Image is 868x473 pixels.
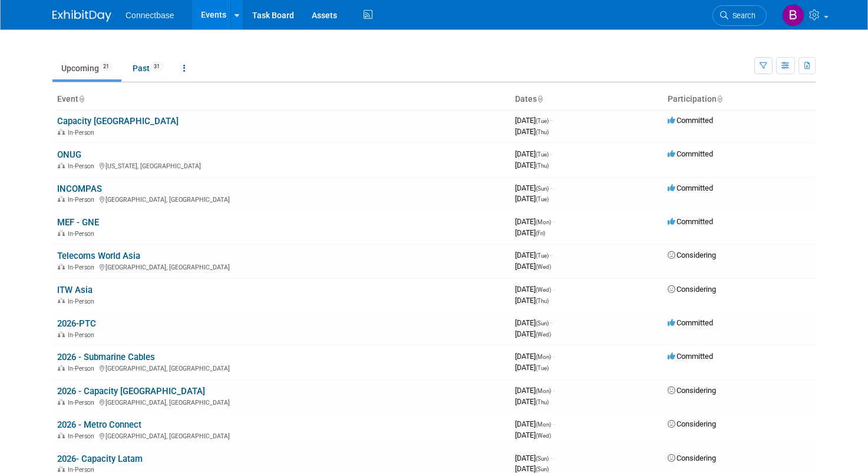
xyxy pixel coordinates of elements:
[536,466,549,472] span: (Sun)
[515,363,549,372] span: [DATE]
[68,365,98,372] span: In-Person
[553,217,555,226] span: -
[57,431,506,440] div: [GEOGRAPHIC_DATA], [GEOGRAPHIC_DATA]
[515,454,552,462] span: [DATE]
[52,10,111,22] img: ExhibitDay
[57,194,506,204] div: [GEOGRAPHIC_DATA], [GEOGRAPHIC_DATA]
[515,464,549,473] span: [DATE]
[515,217,555,226] span: [DATE]
[57,363,506,372] div: [GEOGRAPHIC_DATA], [GEOGRAPHIC_DATA]
[536,196,549,202] span: (Tue)
[57,386,205,397] a: 2026 - Capacity [GEOGRAPHIC_DATA]
[550,318,552,327] span: -
[536,162,549,169] span: (Thu)
[57,149,81,160] a: ONUG
[712,5,767,26] a: Search
[550,116,552,125] span: -
[536,219,551,225] span: (Mon)
[58,230,65,236] img: In-Person Event
[550,149,552,158] span: -
[536,252,549,259] span: (Tue)
[57,251,140,261] a: Telecoms World Asia
[553,386,555,395] span: -
[553,419,555,428] span: -
[124,57,172,79] a: Past31
[536,365,549,371] span: (Tue)
[57,161,506,170] div: [US_STATE], [GEOGRAPHIC_DATA]
[668,251,716,259] span: Considering
[553,352,555,361] span: -
[515,419,555,428] span: [DATE]
[57,285,93,295] a: ITW Asia
[515,194,549,203] span: [DATE]
[515,127,549,136] span: [DATE]
[668,419,716,428] span: Considering
[537,94,543,104] a: Sort by Start Date
[550,184,552,192] span: -
[668,386,716,395] span: Considering
[58,466,65,472] img: In-Person Event
[553,285,555,294] span: -
[78,94,84,104] a: Sort by Event Name
[515,329,551,338] span: [DATE]
[57,454,143,464] a: 2026- Capacity Latam
[668,454,716,462] span: Considering
[510,89,663,109] th: Dates
[57,397,506,407] div: [GEOGRAPHIC_DATA], [GEOGRAPHIC_DATA]
[536,432,551,439] span: (Wed)
[58,196,65,202] img: In-Person Event
[515,386,555,395] span: [DATE]
[68,432,98,440] span: In-Person
[57,352,155,362] a: 2026 - Submarine Cables
[536,185,549,192] span: (Sun)
[68,331,98,339] span: In-Person
[536,129,549,135] span: (Thu)
[728,11,755,20] span: Search
[550,454,552,462] span: -
[68,264,98,271] span: In-Person
[515,397,549,406] span: [DATE]
[57,116,179,126] a: Capacity [GEOGRAPHIC_DATA]
[58,365,65,371] img: In-Person Event
[515,262,551,271] span: [DATE]
[536,320,549,327] span: (Sun)
[68,230,98,238] span: In-Person
[68,298,98,305] span: In-Person
[515,149,552,158] span: [DATE]
[668,318,713,327] span: Committed
[536,331,551,338] span: (Wed)
[515,296,549,305] span: [DATE]
[550,251,552,259] span: -
[58,129,65,135] img: In-Person Event
[668,285,716,294] span: Considering
[536,354,551,360] span: (Mon)
[57,419,141,430] a: 2026 - Metro Connect
[668,217,713,226] span: Committed
[515,184,552,192] span: [DATE]
[536,421,551,428] span: (Mon)
[536,298,549,304] span: (Thu)
[515,116,552,125] span: [DATE]
[68,129,98,136] span: In-Person
[515,318,552,327] span: [DATE]
[536,455,549,462] span: (Sun)
[668,149,713,158] span: Committed
[58,432,65,438] img: In-Person Event
[536,264,551,270] span: (Wed)
[58,298,65,304] img: In-Person Event
[52,89,510,109] th: Event
[58,162,65,168] img: In-Person Event
[58,331,65,337] img: In-Person Event
[536,118,549,124] span: (Tue)
[68,162,98,170] span: In-Person
[536,230,545,236] span: (Fri)
[57,262,506,271] div: [GEOGRAPHIC_DATA], [GEOGRAPHIC_DATA]
[668,352,713,361] span: Committed
[57,217,99,228] a: MEF - GNE
[57,184,102,194] a: INCOMPAS
[126,11,174,20] span: Connectbase
[68,399,98,407] span: In-Person
[515,285,555,294] span: [DATE]
[515,228,545,237] span: [DATE]
[58,399,65,405] img: In-Person Event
